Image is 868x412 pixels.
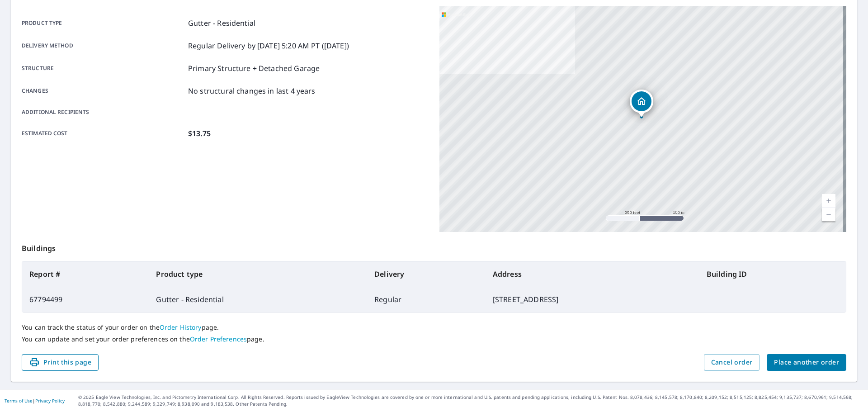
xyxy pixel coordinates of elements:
[630,90,653,118] div: Dropped pin, building 1, Residential property, 1100 SE 40th Ave Trenton, FL 32693
[367,261,486,287] th: Delivery
[190,335,247,343] a: Order Preferences
[22,18,184,28] p: Product type
[367,287,486,312] td: Regular
[5,398,33,404] a: Terms of Use
[78,394,863,407] p: © 2025 Eagle View Technologies, Inc. and Pictometry International Corp. All Rights Reserved. Repo...
[22,108,184,116] p: Additional recipients
[149,287,367,312] td: Gutter - Residential
[188,128,211,139] p: $13.75
[149,261,367,287] th: Product type
[22,40,184,51] p: Delivery method
[35,398,65,404] a: Privacy Policy
[22,323,846,331] p: You can track the status of your order on the page.
[22,287,149,312] td: 67794499
[188,63,320,74] p: Primary Structure + Detached Garage
[5,398,65,403] p: |
[22,261,149,287] th: Report #
[486,261,699,287] th: Address
[22,63,184,74] p: Structure
[188,85,316,96] p: No structural changes in last 4 years
[767,354,846,371] button: Place another order
[22,232,846,261] p: Buildings
[160,323,202,331] a: Order History
[704,354,760,371] button: Cancel order
[22,85,184,96] p: Changes
[822,194,835,208] a: Current Level 17, Zoom In
[22,128,184,139] p: Estimated cost
[22,354,99,371] button: Print this page
[29,357,91,368] span: Print this page
[699,261,846,287] th: Building ID
[188,18,255,28] p: Gutter - Residential
[188,40,349,51] p: Regular Delivery by [DATE] 5:20 AM PT ([DATE])
[822,208,835,221] a: Current Level 17, Zoom Out
[774,357,839,368] span: Place another order
[22,335,846,343] p: You can update and set your order preferences on the page.
[486,287,699,312] td: [STREET_ADDRESS]
[711,357,753,368] span: Cancel order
